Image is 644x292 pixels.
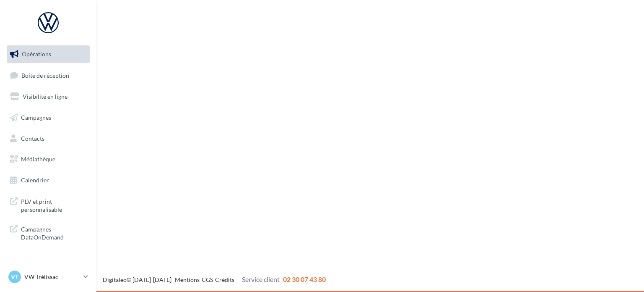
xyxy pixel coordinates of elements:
[215,276,234,283] a: Crédits
[5,109,91,126] a: Campagnes
[23,93,68,100] span: Visibilité en ligne
[21,196,86,214] span: PLV et print personnalisable
[22,50,51,58] span: Opérations
[5,88,91,105] a: Visibilité en ligne
[21,176,49,184] span: Calendrier
[21,114,51,121] span: Campagnes
[5,192,91,217] a: PLV et print personnalisable
[11,273,18,281] span: VT
[5,45,91,63] a: Opérations
[103,276,127,283] a: Digitaleo
[21,134,44,142] span: Contacts
[5,130,91,147] a: Contacts
[103,276,326,283] span: © [DATE]-[DATE] - - -
[21,155,55,163] span: Médiathèque
[5,66,91,84] a: Boîte de réception
[283,275,326,283] span: 02 30 07 43 80
[24,273,80,281] p: VW Trélissac
[242,275,280,283] span: Service client
[21,71,69,79] span: Boîte de réception
[5,171,91,189] a: Calendrier
[5,220,91,245] a: Campagnes DataOnDemand
[202,276,213,283] a: CGS
[5,150,91,168] a: Médiathèque
[175,276,200,283] a: Mentions
[21,224,86,242] span: Campagnes DataOnDemand
[7,269,90,285] a: VT VW Trélissac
